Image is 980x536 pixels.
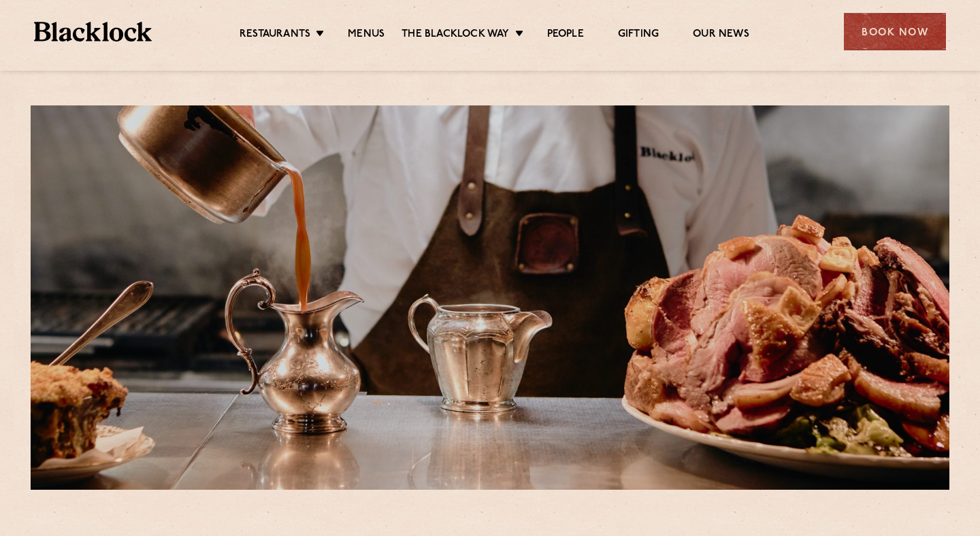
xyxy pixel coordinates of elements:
[348,28,385,43] a: Menus
[402,28,509,43] a: The Blacklock Way
[240,28,310,43] a: Restaurants
[618,28,659,43] a: Gifting
[34,22,152,41] img: BL_Textured_Logo-footer-cropped.svg
[844,13,946,50] div: Book Now
[693,28,749,43] a: Our News
[547,28,584,43] a: People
